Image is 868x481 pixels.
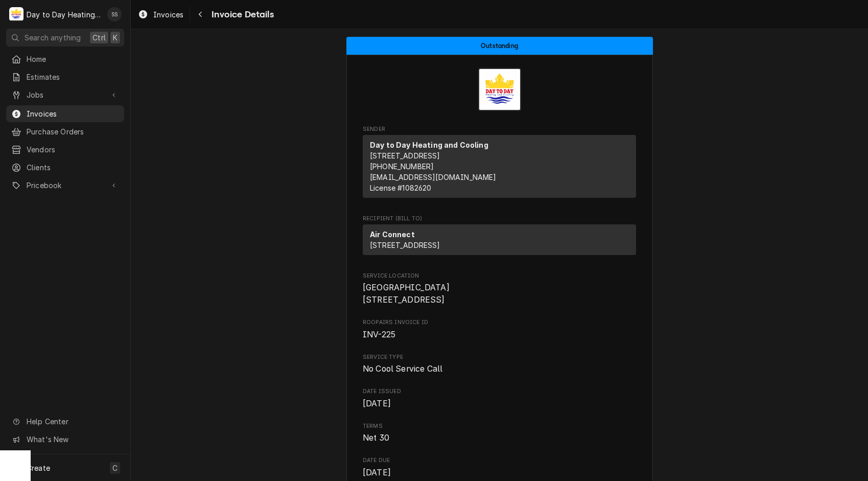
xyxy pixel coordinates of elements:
span: License # 1082620 [370,184,432,192]
span: Roopairs Invoice ID [363,329,636,341]
div: Shaun Smith's Avatar [107,7,122,21]
span: Purchase Orders [27,126,119,137]
a: Purchase Orders [6,123,124,140]
span: [DATE] [363,468,391,477]
div: Service Location [363,272,636,306]
div: Day to Day Heating and Cooling's Avatar [9,7,24,21]
span: Vendors [27,144,119,155]
button: Search anythingCtrlK [6,29,124,47]
span: What's New [27,434,118,445]
span: [DATE] [363,399,391,408]
div: SS [107,7,122,21]
span: Clients [27,162,119,173]
span: Invoice Details [208,8,273,21]
span: Service Location [363,282,636,306]
a: Vendors [6,141,124,158]
div: Day to Day Heating and Cooling [27,9,102,20]
span: Roopairs Invoice ID [363,318,636,327]
span: No Cool Service Call [363,364,442,374]
span: Search anything [25,32,81,43]
a: Go to Pricebook [6,177,124,194]
span: Help Center [27,416,118,427]
a: [PHONE_NUMBER] [370,162,434,171]
span: C [112,463,118,473]
span: Ctrl [92,32,106,43]
a: [EMAIL_ADDRESS][DOMAIN_NAME] [370,173,496,181]
span: Date Issued [363,398,636,410]
span: Terms [363,432,636,444]
span: [GEOGRAPHIC_DATA] [STREET_ADDRESS] [363,283,450,305]
img: Logo [478,68,521,111]
span: Terms [363,422,636,430]
span: Net 30 [363,433,389,443]
span: Jobs [27,89,104,100]
span: Invoices [27,108,119,119]
div: Invoice Recipient [363,215,636,260]
div: Service Type [363,353,636,375]
a: Go to Help Center [6,413,124,430]
span: Sender [363,125,636,133]
a: Estimates [6,68,124,85]
span: Date Issued [363,387,636,396]
span: Outstanding [481,42,518,49]
span: Recipient (Bill To) [363,215,636,223]
a: Go to What's New [6,431,124,448]
span: Service Type [363,353,636,361]
span: Date Due [363,467,636,479]
a: Invoices [6,105,124,122]
span: Date Due [363,456,636,465]
a: Clients [6,159,124,176]
div: Roopairs Invoice ID [363,318,636,340]
div: D [9,7,24,21]
span: [STREET_ADDRESS] [370,151,440,160]
span: Estimates [27,72,119,82]
span: Home [27,54,119,64]
span: Invoices [153,9,183,20]
span: K [113,32,118,43]
div: Recipient (Bill To) [363,224,636,259]
div: Date Due [363,456,636,478]
strong: Day to Day Heating and Cooling [370,141,488,149]
a: Go to Jobs [6,86,124,103]
div: Sender [363,135,636,202]
div: Invoice Sender [363,125,636,202]
button: Navigate back [192,6,208,22]
span: INV-225 [363,330,395,339]
span: Create [27,464,50,472]
span: Service Location [363,272,636,280]
span: Service Type [363,363,636,375]
a: Invoices [134,6,187,23]
div: Terms [363,422,636,444]
span: [STREET_ADDRESS] [370,241,440,249]
div: Recipient (Bill To) [363,224,636,255]
strong: Air Connect [370,230,415,239]
div: Date Issued [363,387,636,409]
div: Sender [363,135,636,198]
span: Pricebook [27,180,104,191]
div: Status [346,37,653,55]
a: Home [6,51,124,67]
